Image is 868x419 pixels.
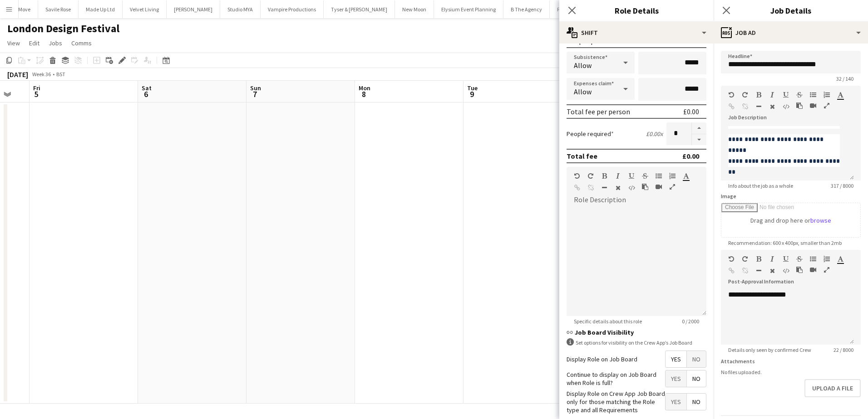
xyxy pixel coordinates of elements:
[601,172,607,180] button: Bold
[71,39,92,47] span: Comms
[642,172,648,180] button: Strikethrough
[359,84,370,92] span: Mon
[466,89,478,99] span: 9
[167,0,220,18] button: [PERSON_NAME]
[567,390,665,414] label: Display Role on Crew App Job Board only for those matching the Role type and all Requirements
[615,184,621,191] button: Clear Formatting
[7,70,28,79] div: [DATE]
[728,91,735,98] button: Undo
[824,102,830,109] button: Fullscreen
[601,184,607,191] button: Horizontal Line
[769,91,775,98] button: Italic
[550,0,598,18] button: Flying Monkey
[395,0,434,18] button: New Moon
[837,91,843,98] button: Text Color
[692,122,706,134] button: Increase
[687,394,706,410] span: No
[796,255,803,263] button: Strikethrough
[728,255,735,263] button: Undo
[769,255,775,263] button: Italic
[49,39,62,47] span: Jobs
[567,107,630,116] div: Total fee per person
[574,61,592,70] span: Allow
[7,22,119,35] h1: London Design Festival
[656,183,662,190] button: Insert video
[796,91,803,98] button: Strikethrough
[29,39,39,47] span: Edit
[824,266,830,273] button: Fullscreen
[824,182,861,189] span: 317 / 8000
[574,87,592,96] span: Allow
[250,84,261,92] span: Sun
[646,130,663,138] div: £0.00 x
[769,103,775,110] button: Clear Formatting
[25,37,43,49] a: Edit
[567,151,597,161] div: Total fee
[567,318,649,325] span: Specific details about this role
[669,172,676,180] button: Ordered List
[783,103,789,110] button: HTML Code
[559,5,714,16] h3: Role Details
[687,351,706,367] span: No
[666,351,686,367] span: Yes
[721,346,819,353] span: Details only seen by confirmed Crew
[810,91,816,98] button: Unordered List
[56,71,65,78] div: BST
[666,394,686,410] span: Yes
[4,37,24,49] a: View
[810,266,816,273] button: Insert video
[824,255,830,263] button: Ordered List
[79,0,123,18] button: Made Up Ltd
[261,0,324,18] button: Vampire Productions
[567,355,637,363] label: Display Role on Job Board
[567,130,614,138] label: People required
[742,91,748,98] button: Redo
[687,370,706,387] span: No
[615,172,621,180] button: Italic
[628,172,635,180] button: Underline
[434,0,503,18] button: Elysium Event Planning
[755,91,762,98] button: Bold
[682,151,699,161] div: £0.00
[38,0,79,18] button: Savile Rose
[628,184,635,191] button: HTML Code
[683,172,689,180] button: Text Color
[692,134,706,146] button: Decrease
[829,75,861,82] span: 32 / 140
[714,5,868,16] h3: Job Details
[656,172,662,180] button: Unordered List
[826,346,861,353] span: 22 / 8000
[755,103,762,110] button: Horizontal Line
[567,370,665,387] label: Continue to display on Job Board when Role is full?
[742,255,748,263] button: Redo
[574,172,580,180] button: Undo
[68,37,95,49] a: Comms
[796,266,803,273] button: Paste as plain text
[783,91,789,98] button: Underline
[675,318,706,325] span: 0 / 2000
[669,183,676,190] button: Fullscreen
[721,182,800,189] span: Info about the job as a whole
[7,39,20,47] span: View
[33,84,40,92] span: Fri
[810,102,816,109] button: Insert video
[30,71,53,78] span: Week 36
[810,255,816,263] button: Unordered List
[503,0,550,18] button: B The Agency
[357,89,370,99] span: 8
[721,239,849,246] span: Recommendation: 600 x 400px, smaller than 2mb
[249,89,261,99] span: 7
[567,328,706,336] h3: Job Board Visibility
[324,0,395,18] button: Tyser & [PERSON_NAME]
[783,255,789,263] button: Underline
[783,267,789,274] button: HTML Code
[769,267,775,274] button: Clear Formatting
[721,358,755,365] label: Attachments
[142,84,152,92] span: Sat
[721,369,861,375] div: No files uploaded.
[140,89,152,99] span: 6
[837,255,843,263] button: Text Color
[755,255,762,263] button: Bold
[32,89,40,99] span: 5
[804,379,861,397] button: Upload a file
